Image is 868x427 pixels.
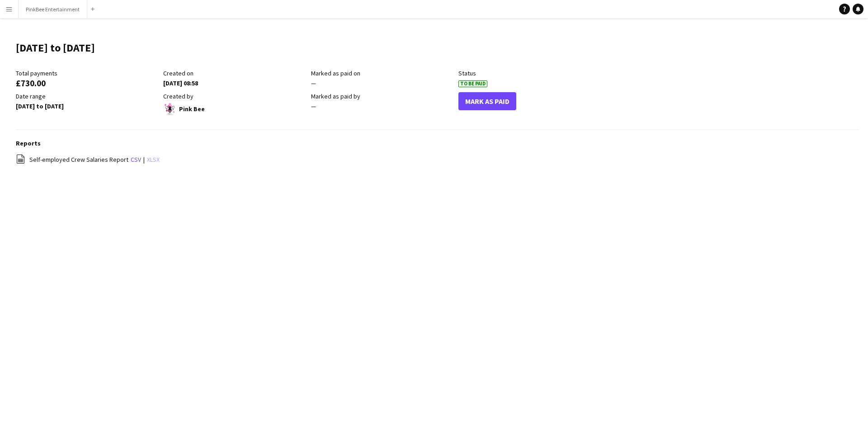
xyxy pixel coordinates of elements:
[311,69,454,77] div: Marked as paid on
[29,155,128,164] span: Self-employed Crew Salaries Report
[16,79,159,87] div: £730.00
[19,0,87,18] button: PinkBee Entertainment
[163,92,306,100] div: Created by
[458,80,487,87] span: To Be Paid
[311,92,454,100] div: Marked as paid by
[16,92,159,100] div: Date range
[16,154,859,165] div: |
[163,69,306,77] div: Created on
[16,102,159,110] div: [DATE] to [DATE]
[16,69,159,77] div: Total payments
[458,69,601,77] div: Status
[147,155,160,164] a: xlsx
[16,41,95,55] h1: [DATE] to [DATE]
[311,79,316,87] span: —
[131,155,141,164] a: csv
[16,139,859,147] h3: Reports
[163,79,306,87] div: [DATE] 08:58
[311,102,316,110] span: —
[458,92,516,110] button: Mark As Paid
[163,102,306,116] div: Pink Bee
